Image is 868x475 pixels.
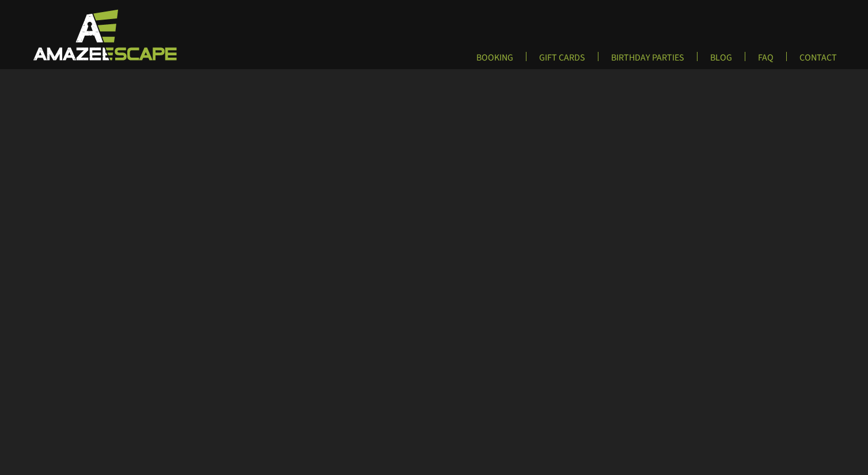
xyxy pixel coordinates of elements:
[18,8,189,61] img: Escape Room Game in Boston Area
[790,52,846,71] a: CONTACT
[701,52,741,71] a: BLOG
[749,52,783,71] a: FAQ
[530,52,594,71] a: GIFT CARDS
[602,52,693,71] a: BIRTHDAY PARTIES
[467,52,522,71] a: BOOKING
